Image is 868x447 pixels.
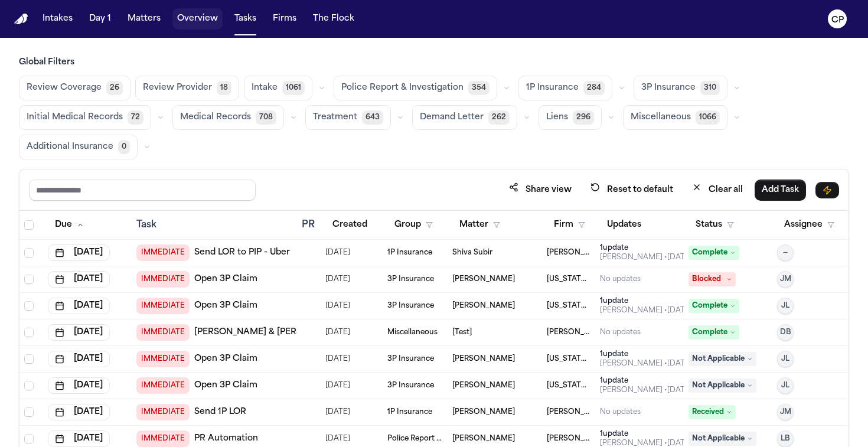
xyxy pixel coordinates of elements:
button: Intakes [38,8,77,30]
span: Demand Letter [420,112,484,123]
span: 1061 [282,81,305,95]
span: Medical Records [180,112,251,123]
button: Additional Insurance0 [19,135,138,159]
button: Overview [172,8,223,30]
button: Miscellaneous1066 [623,105,727,130]
h3: Global Filters [19,57,849,68]
span: Review Coverage [27,82,102,94]
span: 1066 [696,110,720,125]
a: Home [14,14,28,25]
span: Additional Insurance [27,141,113,153]
button: Reset to default [583,179,680,201]
button: Treatment643 [305,105,391,130]
button: Clear all [685,179,750,201]
button: Immediate Task [815,182,839,198]
span: 354 [468,81,490,95]
span: Initial Medical Records [27,112,123,123]
span: Review Provider [143,82,212,94]
button: The Flock [308,8,359,30]
button: Intake1061 [244,76,312,100]
span: 3P Insurance [641,82,696,94]
button: Add Task [755,180,806,201]
button: Matters [123,8,165,30]
button: Share view [502,179,579,201]
span: 72 [128,110,143,125]
button: 3P Insurance310 [634,76,727,100]
span: 18 [217,81,231,95]
span: 708 [256,110,276,125]
span: Intake [252,82,278,94]
span: 26 [106,81,123,95]
span: Miscellaneous [631,112,691,123]
span: 310 [700,81,720,95]
button: Tasks [230,8,261,30]
button: Review Coverage26 [19,76,130,100]
button: Liens296 [539,105,602,130]
span: Treatment [313,112,357,123]
span: Police Report & Investigation [341,82,464,94]
button: Day 1 [84,8,116,30]
button: 1P Insurance284 [518,76,612,100]
button: Initial Medical Records72 [19,105,151,130]
span: 262 [488,110,510,125]
span: 0 [118,140,130,154]
span: 296 [573,110,594,125]
span: 1P Insurance [526,82,579,94]
img: Finch Logo [14,14,28,25]
span: Liens [546,112,568,123]
span: 284 [583,81,605,95]
span: 643 [362,110,383,125]
button: Demand Letter262 [412,105,517,130]
button: Review Provider18 [135,76,239,100]
button: Firms [268,8,301,30]
button: Medical Records708 [172,105,284,130]
button: Police Report & Investigation354 [334,76,497,100]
